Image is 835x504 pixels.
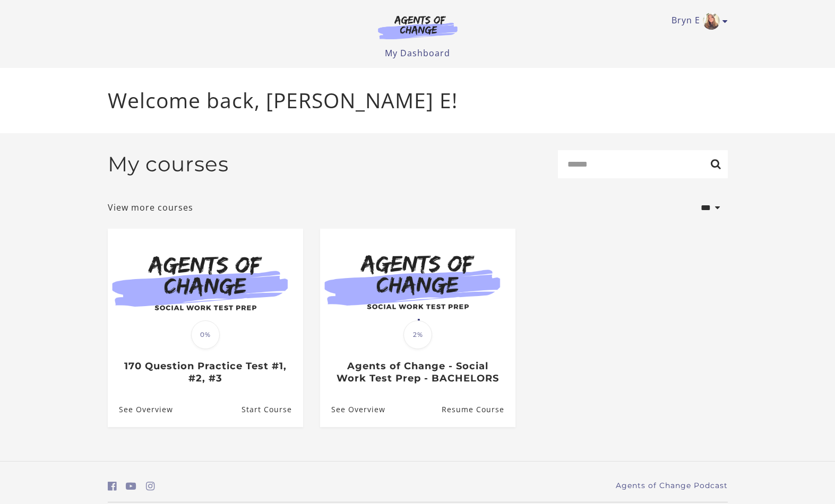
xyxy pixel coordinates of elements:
a: 170 Question Practice Test #1, #2, #3: Resume Course [241,393,303,427]
h3: 170 Question Practice Test #1, #2, #3 [119,360,291,384]
a: https://www.facebook.com/groups/aswbtestprep (Open in a new window) [108,479,117,494]
h2: My courses [108,152,229,177]
a: Toggle menu [672,13,722,30]
a: View more courses [108,201,193,214]
span: 0% [191,320,220,349]
i: https://www.facebook.com/groups/aswbtestprep (Open in a new window) [108,481,117,491]
a: My Dashboard [385,47,450,59]
img: Agents of Change Logo [367,15,469,39]
span: 2% [403,320,432,349]
a: 170 Question Practice Test #1, #2, #3: See Overview [108,393,173,427]
h3: Agents of Change - Social Work Test Prep - BACHELORS [331,360,504,384]
i: https://www.youtube.com/c/AgentsofChangeTestPrepbyMeaganMitchell (Open in a new window) [126,481,136,491]
a: https://www.instagram.com/agentsofchangeprep/ (Open in a new window) [146,479,155,494]
a: Agents of Change - Social Work Test Prep - BACHELORS: See Overview [320,393,385,427]
p: Welcome back, [PERSON_NAME] E! [108,85,728,116]
a: Agents of Change Podcast [616,480,728,491]
i: https://www.instagram.com/agentsofchangeprep/ (Open in a new window) [146,481,155,491]
a: Agents of Change - Social Work Test Prep - BACHELORS: Resume Course [441,393,515,427]
a: https://www.youtube.com/c/AgentsofChangeTestPrepbyMeaganMitchell (Open in a new window) [126,479,136,494]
